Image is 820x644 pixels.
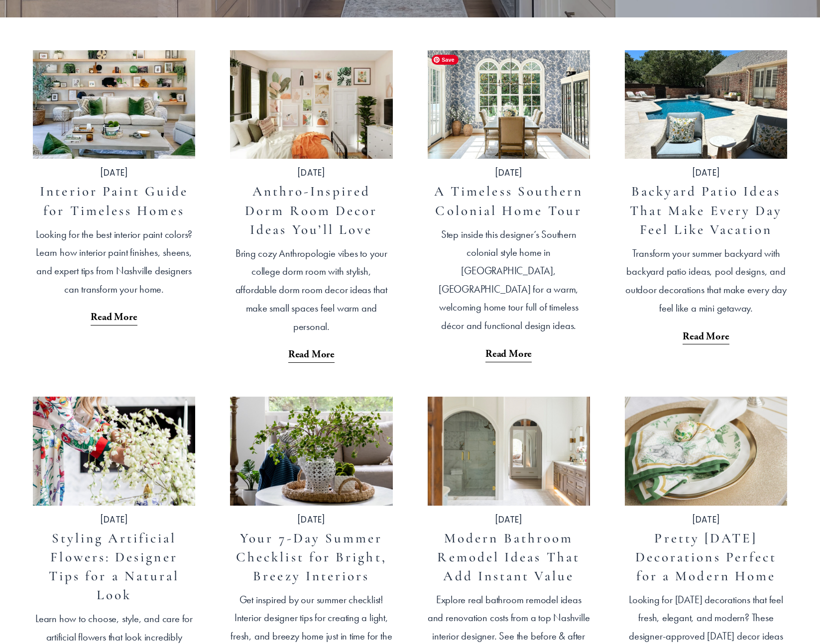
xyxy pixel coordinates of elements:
img: A Timeless Southern Colonial Home Tour [427,50,591,160]
a: Read More [683,318,729,346]
time: [DATE] [692,169,720,177]
time: [DATE] [297,169,325,177]
time: [DATE] [100,516,128,524]
img: Styling Artificial Flowers: Designer Tips for a Natural Look [32,396,196,506]
a: Styling Artificial Flowers: Designer Tips for a Natural Look [49,530,179,603]
img: Modern Bathroom Remodel Ideas That Add Instant Value [427,396,591,506]
a: Pretty [DATE] Decorations Perfect for a Modern Home [635,530,777,584]
a: Anthro-Inspired Dorm Room Decor Ideas You’ll Love [245,183,377,237]
img: Backyard Patio Ideas That Make Every Day Feel Like Vacation [624,50,788,160]
img: Interior Paint Guide for Timeless Homes [32,50,196,160]
a: Read More [485,335,532,364]
p: Step inside this designer’s Southern colonial style home in [GEOGRAPHIC_DATA], [GEOGRAPHIC_DATA] ... [428,225,590,335]
a: Read More [288,335,335,364]
time: [DATE] [100,169,128,177]
p: Transform your summer backyard with backyard patio ideas, pool designs, and outdoor decorations t... [625,244,787,318]
time: [DATE] [495,516,523,524]
a: Read More [91,298,137,327]
a: A Timeless Southern Colonial Home Tour [434,183,584,218]
a: Backyard Patio Ideas That Make Every Day Feel Like Vacation [630,183,783,237]
p: Looking for the best interior paint colors? Learn how interior paint finishes, sheens, and expert... [33,225,195,299]
span: Save [432,55,459,65]
a: Interior Paint Guide for Timeless Homes [40,183,188,218]
time: [DATE] [297,516,325,524]
img: Pretty Easter Decorations Perfect for a Modern Home [624,396,788,506]
time: [DATE] [495,169,523,177]
a: Your 7-Day Summer Checklist for Bright, Breezy Interiors [236,530,387,584]
time: [DATE] [692,516,720,524]
img: Your 7-Day Summer Checklist for Bright, Breezy Interiors [230,396,394,506]
p: Bring cozy Anthropologie vibes to your college dorm room with stylish, affordable dorm room decor... [230,244,392,336]
img: Anthro-Inspired Dorm Room Decor Ideas You’ll Love [230,50,394,160]
a: Modern Bathroom Remodel Ideas That Add Instant Value [437,530,580,584]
